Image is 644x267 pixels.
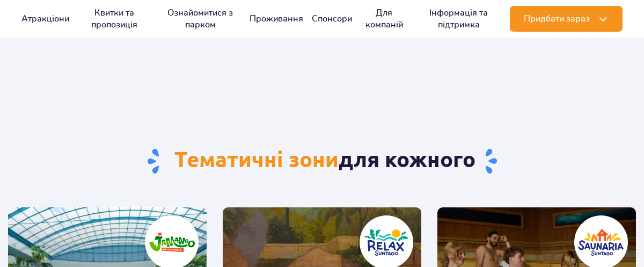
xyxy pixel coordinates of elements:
a: Спонсори [312,6,352,32]
button: Придбати зараз [510,6,623,32]
a: Для компаній [361,6,407,32]
a: Проживання [250,6,303,32]
a: Ознайомитися з парком [159,6,241,32]
a: Інформація та підтримка [416,6,501,32]
span: Тематичні зони [174,147,339,171]
span: Придбати зараз [524,14,590,24]
h1: для кожного [8,146,636,175]
a: Атракціони [21,6,69,32]
a: Квитки та пропозиція [78,6,151,32]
